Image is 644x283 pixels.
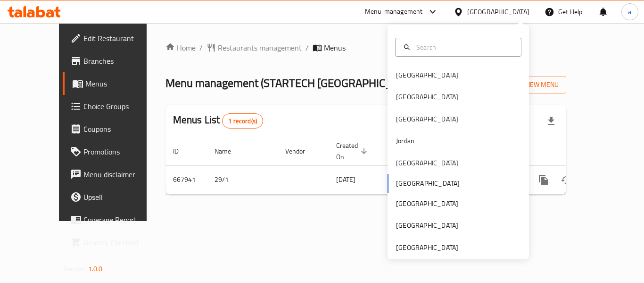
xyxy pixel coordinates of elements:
div: Export file [540,110,562,132]
span: Created On [336,140,370,163]
span: Menu disclaimer [83,169,159,180]
span: Vendor [285,146,317,157]
button: Change Status [555,169,578,191]
span: Menus [85,78,159,89]
a: Choice Groups [63,95,166,118]
span: a [628,7,631,17]
h2: Menus List [173,113,263,129]
a: Menu disclaimer [63,163,166,186]
span: 1 record(s) [223,117,263,126]
span: Grocery Checklist [83,237,159,248]
span: Coverage Report [83,214,159,225]
span: Name [215,146,243,157]
div: [GEOGRAPHIC_DATA] [467,7,529,17]
a: Menus [63,72,166,95]
button: more [532,169,555,191]
a: Upsell [63,186,166,208]
a: Promotions [63,140,166,163]
span: Coupons [83,123,159,135]
a: Home [165,42,196,53]
nav: breadcrumb [165,42,567,53]
span: Promotions [83,146,159,157]
span: Restaurants management [218,42,302,53]
div: [GEOGRAPHIC_DATA] [396,242,458,253]
div: [GEOGRAPHIC_DATA] [396,198,458,209]
span: Branches [83,55,159,67]
div: [GEOGRAPHIC_DATA] [396,220,458,231]
span: Version: [64,263,87,275]
span: Add New Menu [501,79,559,91]
a: Branches [63,50,166,72]
span: Menu management ( STARTECH [GEOGRAPHIC_DATA] ) [165,72,424,94]
span: ID [173,146,191,157]
div: Jordan [396,136,414,146]
span: [DATE] [336,173,355,186]
span: Menus [324,42,346,53]
td: 667941 [165,165,207,194]
span: Upsell [83,191,159,203]
a: Edit Restaurant [63,27,166,50]
div: [GEOGRAPHIC_DATA] [396,114,458,124]
a: Restaurants management [206,42,302,53]
a: Coupons [63,118,166,140]
span: Edit Restaurant [83,33,159,44]
td: 29/1 [207,165,278,194]
button: Add New Menu [493,76,566,94]
div: [GEOGRAPHIC_DATA] [396,158,458,168]
li: / [305,42,309,53]
a: Coverage Report [63,208,166,231]
span: 1.0.0 [88,263,103,275]
div: [GEOGRAPHIC_DATA] [396,92,458,102]
div: Menu-management [365,6,423,17]
li: / [199,42,203,53]
input: Search [413,42,515,52]
a: Grocery Checklist [63,231,166,254]
div: [GEOGRAPHIC_DATA] [396,70,458,80]
span: Choice Groups [83,101,159,112]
